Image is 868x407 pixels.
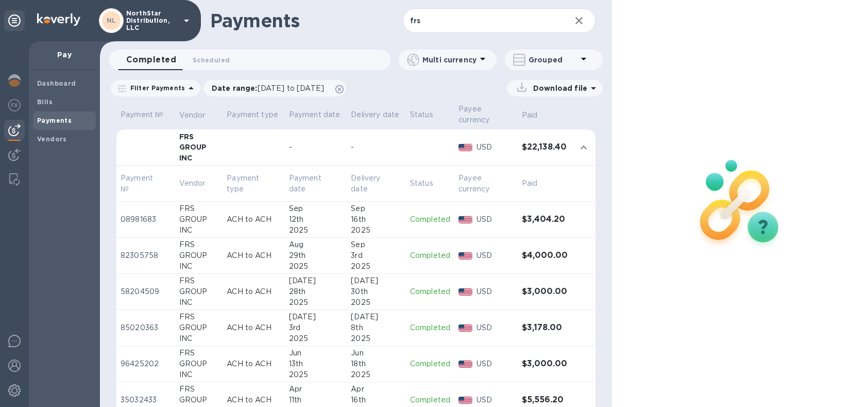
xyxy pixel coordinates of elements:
[351,225,402,236] div: 2025
[227,173,267,194] p: Payment type
[410,214,450,225] p: Completed
[522,178,551,189] span: Paid
[289,142,343,153] div: -
[179,348,219,359] div: FRS
[121,322,171,333] p: 85020363
[37,50,92,60] p: Pay
[126,53,176,67] span: Completed
[289,239,343,250] div: Aug
[289,203,343,214] div: Sep
[351,312,402,322] div: [DATE]
[179,359,219,369] div: GROUP
[476,214,514,225] p: USD
[289,173,343,194] span: Payment date
[351,322,402,333] div: 8th
[289,384,343,395] div: Apr
[410,359,450,369] p: Completed
[351,214,402,225] div: 16th
[351,286,402,297] div: 30th
[410,250,450,261] p: Completed
[410,178,447,189] span: Status
[258,84,324,92] span: [DATE] to [DATE]
[289,261,343,272] div: 2025
[476,395,514,405] p: USD
[351,261,402,272] div: 2025
[458,104,514,125] span: Payee currency
[351,369,402,380] div: 2025
[522,395,568,405] h3: $5,556.20
[410,322,450,333] p: Completed
[351,173,402,194] span: Delivery date
[121,173,171,194] span: Payment №
[351,297,402,308] div: 2025
[227,250,281,261] p: ACH to ACH
[522,287,568,297] h3: $3,000.00
[351,250,402,261] div: 3rd
[179,395,219,405] div: GROUP
[351,173,388,194] p: Delivery date
[289,225,343,236] div: 2025
[289,297,343,308] div: 2025
[227,286,281,297] p: ACH to ACH
[227,395,281,405] p: ACH to ACH
[458,173,514,194] span: Payee currency
[289,173,330,194] p: Payment date
[4,10,25,31] div: Unpin categories
[529,83,587,93] p: Download file
[289,286,343,297] div: 28th
[529,55,577,65] p: Grouped
[289,348,343,359] div: Jun
[179,333,219,344] div: INC
[410,178,433,189] p: Status
[351,203,402,214] div: Sep
[410,109,450,120] p: Status
[179,153,219,163] div: INC
[522,178,538,189] p: Paid
[179,275,219,286] div: FRS
[227,173,281,194] span: Payment type
[179,369,219,380] div: INC
[193,55,230,66] span: Scheduled
[179,214,219,225] div: GROUP
[351,348,402,359] div: Jun
[289,369,343,380] div: 2025
[351,384,402,395] div: Apr
[37,135,67,143] b: Vendors
[576,140,591,155] button: expand row
[458,104,500,125] p: Payee currency
[179,178,219,189] span: Vendor
[422,55,476,65] p: Multi currency
[121,286,171,297] p: 58204509
[289,333,343,344] div: 2025
[37,98,53,106] b: Bills
[476,286,514,297] p: USD
[227,359,281,369] p: ACH to ACH
[179,110,219,121] span: Vendor
[289,250,343,261] div: 29th
[351,109,402,120] p: Delivery date
[476,250,514,261] p: USD
[210,10,403,31] h1: Payments
[522,215,568,224] h3: $3,404.20
[121,395,171,405] p: 35032433
[410,286,450,297] p: Completed
[458,252,472,259] img: USD
[37,117,72,124] b: Payments
[289,214,343,225] div: 12th
[179,203,219,214] div: FRS
[522,251,568,261] h3: $4,000.00
[179,322,219,333] div: GROUP
[410,395,450,405] p: Completed
[179,239,219,250] div: FRS
[179,110,206,121] p: Vendor
[522,110,551,121] span: Paid
[179,286,219,297] div: GROUP
[458,361,472,368] img: USD
[289,395,343,405] div: 11th
[179,142,219,152] div: GROUP
[476,142,514,153] p: USD
[121,173,158,194] p: Payment №
[289,109,343,120] p: Payment date
[179,384,219,395] div: FRS
[289,322,343,333] div: 3rd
